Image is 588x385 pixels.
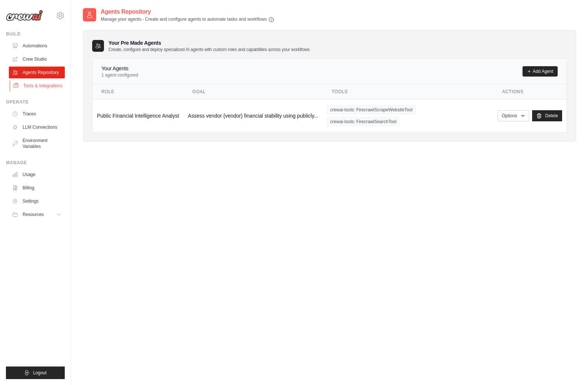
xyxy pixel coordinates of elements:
a: Automations [9,40,65,52]
span: crewai-tools: FirecrawlScrapeWebsiteTool [327,105,416,114]
th: Goal [184,84,323,99]
td: Assess vendor {vendor} financial stability using publicly... [184,99,323,132]
h3: Your Pre Made Agents [108,39,310,53]
span: Logout [33,370,47,376]
a: Settings [9,195,65,207]
th: Actions [493,84,567,99]
div: Build [6,31,65,37]
a: Environment Variables [9,135,65,152]
div: Operate [6,99,65,105]
button: Logout [6,367,65,379]
a: Delete [532,110,562,121]
div: Manage [6,160,65,166]
p: Create, configure and deploy specialized AI agents with custom roles and capabilities across your... [108,47,310,53]
a: Billing [9,182,65,194]
h2: Agents Repository [101,7,274,16]
button: Options [498,110,529,121]
a: LLM Connections [9,121,65,133]
th: Tools [323,84,493,99]
button: Resources [9,209,65,220]
a: Usage [9,169,65,180]
a: Crew Studio [9,53,65,65]
p: 1 agent configured [101,72,138,78]
th: Role [93,84,184,99]
span: crewai-tools: FirecrawlSearchTool [327,117,399,126]
p: Manage your agents - Create and configure agents to automate tasks and workflows [101,16,274,23]
td: Public Financial Intelligence Analyst [93,99,184,132]
img: Logo [6,10,43,21]
a: Traces [9,108,65,120]
h4: Your Agents [101,65,138,72]
a: Add Agent [523,66,558,77]
a: Tools & Integrations [10,80,65,92]
a: Agents Repository [9,67,65,78]
span: Resources [23,212,44,217]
